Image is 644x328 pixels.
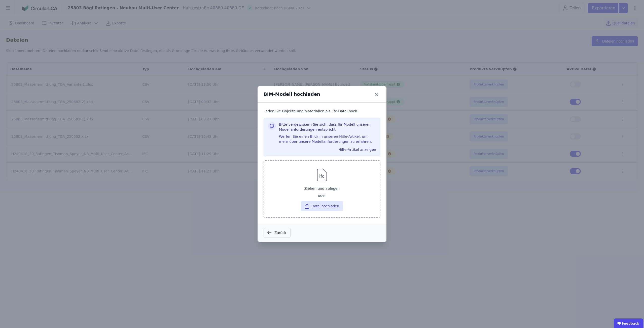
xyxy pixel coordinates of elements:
[336,146,378,154] button: Hilfe-Artikel anzeigen
[264,91,320,98] div: BIM-Modell hochladen
[268,193,376,199] div: oder
[268,184,376,193] div: Ziehen und ablegen
[279,134,376,146] div: Werfen Sie einen Blick in unseren Hilfe-Artikel, um mehr über unsere Modellanforderungen zu erfah...
[301,201,343,211] button: Datei hochladen
[264,109,380,118] div: Laden Sie Objekte und Materialien als .ifc-Datei hoch.
[314,167,330,183] img: svg%3e
[279,122,376,134] h3: Bitte vergewissern Sie sich, dass Ihr Modell unseren Modellanforderungen entspricht
[264,228,291,238] button: Zurück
